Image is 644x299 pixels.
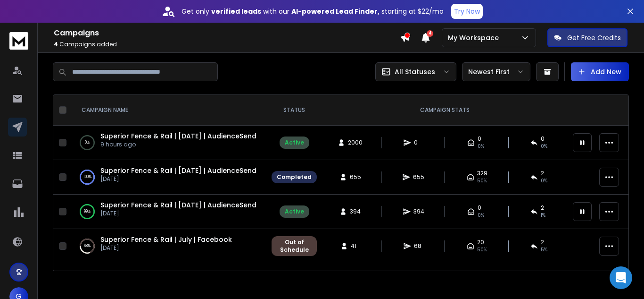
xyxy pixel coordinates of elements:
p: 68 % [84,241,91,251]
span: 0 % [541,177,547,185]
td: 68%Superior Fence & Rail | July | Facebook[DATE] [70,229,266,264]
p: Get Free Credits [567,33,621,43]
div: Active [285,208,304,215]
span: 50 % [477,177,487,185]
button: Try Now [451,4,483,19]
p: 9 hours ago [100,141,256,148]
p: [DATE] [100,175,256,183]
span: 0 [478,135,481,143]
span: 2000 [348,139,363,146]
p: Try Now [454,7,480,16]
span: 2 [541,239,544,246]
p: 99 % [84,207,91,216]
a: Superior Fence & Rail | [DATE] | AudienceSend [100,200,256,210]
p: Get only with our starting at $22/mo [182,7,444,16]
span: 0% [541,143,547,150]
span: 1 % [541,212,545,219]
span: 0% [478,212,484,219]
span: 68 [414,242,423,250]
span: 5 % [541,246,547,254]
td: 100%Superior Fence & Rail | [DATE] | AudienceSend[DATE] [70,160,266,195]
img: logo [9,32,28,50]
td: 99%Superior Fence & Rail | [DATE] | AudienceSend[DATE] [70,195,266,229]
div: Completed [277,173,312,181]
span: 41 [351,242,360,250]
a: Superior Fence & Rail | [DATE] | AudienceSend [100,131,256,141]
span: 4 [427,30,433,37]
span: 4 [54,40,58,48]
span: 2 [541,204,544,212]
button: Get Free Credits [547,28,627,47]
p: [DATE] [100,210,256,217]
a: Superior Fence & Rail | July | Facebook [100,235,232,244]
span: 655 [350,173,361,181]
p: All Statuses [395,67,435,77]
div: Out of Schedule [277,239,312,254]
div: Open Intercom Messenger [610,266,632,289]
span: 2 [541,170,544,177]
span: 50 % [477,246,487,254]
span: 20 [477,239,484,246]
a: Superior Fence & Rail | [DATE] | AudienceSend [100,166,256,175]
p: 100 % [83,172,91,182]
span: 394 [413,208,424,215]
th: CAMPAIGN STATS [322,95,567,126]
th: STATUS [266,95,322,126]
button: Newest First [462,62,530,81]
span: 0% [478,143,484,150]
span: 655 [413,173,424,181]
p: 0 % [85,138,90,147]
button: Add New [571,62,629,81]
span: 0 [414,139,423,146]
p: [DATE] [100,244,232,252]
div: Active [285,139,304,146]
p: Campaigns added [54,41,400,48]
td: 0%Superior Fence & Rail | [DATE] | AudienceSend9 hours ago [70,126,266,160]
span: 329 [477,170,487,177]
h1: Campaigns [54,27,400,39]
strong: verified leads [211,7,261,16]
span: 0 [541,135,545,143]
th: CAMPAIGN NAME [70,95,266,126]
p: My Workspace [448,33,503,43]
span: 0 [478,204,481,212]
span: 394 [350,208,361,215]
strong: AI-powered Lead Finder, [291,7,380,16]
